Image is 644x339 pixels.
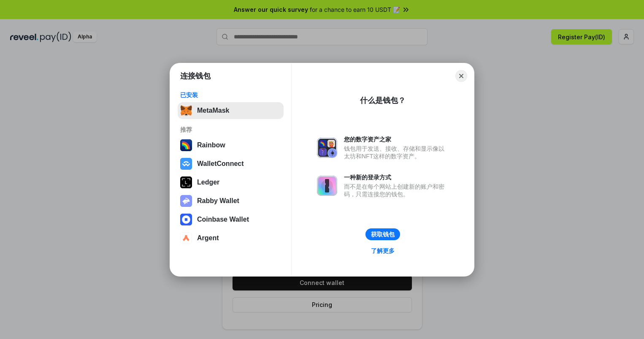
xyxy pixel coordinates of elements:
button: Coinbase Wallet [178,211,284,228]
img: svg+xml,%3Csvg%20width%3D%2228%22%20height%3D%2228%22%20viewBox%3D%220%200%2028%2028%22%20fill%3D... [180,232,192,244]
div: 获取钱包 [371,231,395,238]
button: WalletConnect [178,155,284,172]
div: 了解更多 [371,247,395,255]
img: svg+xml,%3Csvg%20xmlns%3D%22http%3A%2F%2Fwww.w3.org%2F2000%2Fsvg%22%20fill%3D%22none%22%20viewBox... [317,138,337,158]
div: WalletConnect [197,160,244,168]
img: svg+xml,%3Csvg%20fill%3D%22none%22%20height%3D%2233%22%20viewBox%3D%220%200%2035%2033%22%20width%... [180,105,192,117]
button: MetaMask [178,102,284,119]
button: 获取钱包 [365,228,400,240]
div: Ledger [197,179,219,186]
div: 推荐 [180,126,281,133]
button: Argent [178,230,284,247]
div: 一种新的登录方式 [344,174,449,181]
img: svg+xml,%3Csvg%20xmlns%3D%22http%3A%2F%2Fwww.w3.org%2F2000%2Fsvg%22%20fill%3D%22none%22%20viewBox... [317,176,337,196]
img: svg+xml,%3Csvg%20xmlns%3D%22http%3A%2F%2Fwww.w3.org%2F2000%2Fsvg%22%20width%3D%2228%22%20height%3... [180,176,192,188]
img: svg+xml,%3Csvg%20xmlns%3D%22http%3A%2F%2Fwww.w3.org%2F2000%2Fsvg%22%20fill%3D%22none%22%20viewBox... [180,195,192,207]
button: Rainbow [178,137,284,154]
div: Rainbow [197,141,225,149]
img: svg+xml,%3Csvg%20width%3D%22120%22%20height%3D%22120%22%20viewBox%3D%220%200%20120%20120%22%20fil... [180,139,192,151]
img: svg+xml,%3Csvg%20width%3D%2228%22%20height%3D%2228%22%20viewBox%3D%220%200%2028%2028%22%20fill%3D... [180,158,192,170]
div: 钱包用于发送、接收、存储和显示像以太坊和NFT这样的数字资产。 [344,145,449,160]
div: Argent [197,234,219,242]
div: Coinbase Wallet [197,216,249,223]
div: 而不是在每个网站上创建新的账户和密码，只需连接您的钱包。 [344,183,449,198]
h1: 连接钱包 [180,71,211,81]
div: MetaMask [197,107,229,114]
a: 了解更多 [366,245,400,256]
div: 已安装 [180,91,281,99]
button: Rabby Wallet [178,193,284,209]
div: 您的数字资产之家 [344,136,449,143]
div: Rabby Wallet [197,197,239,205]
button: Close [455,70,467,82]
button: Ledger [178,174,284,191]
div: 什么是钱包？ [360,95,406,106]
img: svg+xml,%3Csvg%20width%3D%2228%22%20height%3D%2228%22%20viewBox%3D%220%200%2028%2028%22%20fill%3D... [180,214,192,225]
